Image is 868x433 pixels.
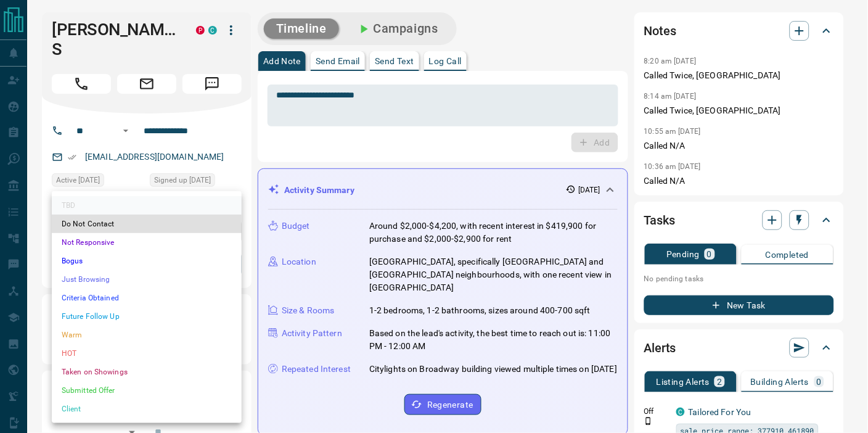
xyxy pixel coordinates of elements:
li: Warm [52,326,242,344]
li: Just Browsing [52,270,242,289]
li: Taken on Showings [52,363,242,381]
li: HOT [52,344,242,363]
li: Do Not Contact [52,215,242,233]
li: Not Responsive [52,233,242,252]
li: Client [52,400,242,418]
li: Submitted Offer [52,381,242,400]
li: Criteria Obtained [52,289,242,307]
li: Bogus [52,252,242,270]
li: Future Follow Up [52,307,242,326]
